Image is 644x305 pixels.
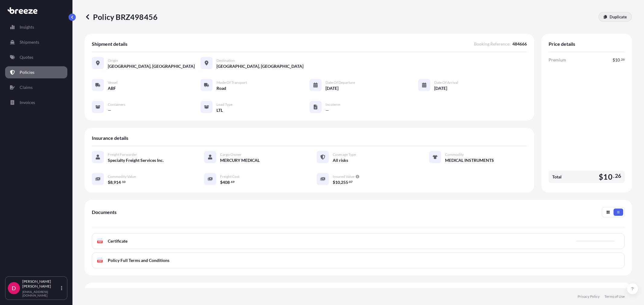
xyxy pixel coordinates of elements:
[22,279,60,289] p: [PERSON_NAME] [PERSON_NAME]
[325,107,329,113] span: —
[231,181,235,183] span: 69
[20,99,35,105] p: Invoices
[216,58,235,63] span: Destination
[108,85,116,91] span: ABF
[434,85,447,91] span: [DATE]
[108,152,137,157] span: Freight Forwarder
[216,63,303,69] span: [GEOGRAPHIC_DATA], [GEOGRAPHIC_DATA]
[333,152,356,157] span: Coverage Type
[610,14,627,20] p: Duplicate
[5,51,67,63] a: Quotes
[121,181,122,183] span: .
[20,69,34,75] p: Policies
[230,181,231,183] span: .
[108,80,117,85] span: Vessel
[604,294,625,299] a: Terms of Use
[220,157,260,163] span: MERCURY MEDICAL
[5,96,67,108] a: Invoices
[98,241,102,243] text: PDF
[620,58,621,61] span: .
[341,180,348,184] span: 255
[599,173,603,181] span: $
[434,80,458,85] span: Date of Arrival
[113,180,114,184] span: ,
[108,174,136,179] span: Commodity Value
[325,80,355,85] span: Date of Departure
[325,85,338,91] span: [DATE]
[108,180,110,184] span: $
[114,180,121,184] span: 914
[20,84,33,90] p: Claims
[5,36,67,48] a: Shipments
[5,81,67,93] a: Claims
[216,80,247,85] span: Mode of Transport
[108,257,169,263] span: Policy Full Terms and Conditions
[216,85,226,91] span: Road
[220,152,242,157] span: Cargo Owner
[108,157,164,163] span: Specialty Freight Services Inc.
[122,181,126,183] span: 10
[552,174,562,180] span: Total
[340,180,341,184] span: ,
[5,66,67,78] a: Policies
[512,41,527,47] span: 484666
[216,107,223,113] span: LTL
[474,41,511,47] span: Booking Reference :
[349,181,353,183] span: 07
[613,174,614,178] span: .
[20,54,33,60] p: Quotes
[108,107,111,113] span: —
[108,63,195,69] span: [GEOGRAPHIC_DATA], [GEOGRAPHIC_DATA]
[603,173,612,181] span: 10
[445,152,464,157] span: Commodity
[549,57,566,63] span: Premium
[223,180,230,184] span: 408
[216,102,232,107] span: Load Type
[108,58,118,63] span: Origin
[92,41,127,47] span: Shipment details
[325,102,340,107] span: Incoterm
[108,238,127,244] span: Certificate
[85,12,158,22] p: Policy BRZ498456
[20,39,39,45] p: Shipments
[621,58,625,61] span: 26
[615,174,621,178] span: 26
[92,253,625,268] a: PDFPolicy Full Terms and Conditions
[92,209,117,215] span: Documents
[22,290,60,297] p: [EMAIL_ADDRESS][DOMAIN_NAME]
[333,180,335,184] span: $
[333,174,354,179] span: Insured Value
[110,180,113,184] span: 8
[92,135,128,141] span: Insurance details
[335,180,340,184] span: 10
[445,157,494,163] span: MEDICAL INSTRUMENTS
[613,58,615,62] span: $
[5,21,67,33] a: Insights
[333,157,348,163] span: All risks
[578,294,600,299] a: Privacy Policy
[348,181,349,183] span: .
[220,174,239,179] span: Freight Cost
[98,260,102,262] text: PDF
[108,102,125,107] span: Containers
[20,24,34,30] p: Insights
[549,41,575,47] span: Price details
[615,58,620,62] span: 10
[598,12,632,22] a: Duplicate
[220,180,223,184] span: $
[12,285,16,291] span: D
